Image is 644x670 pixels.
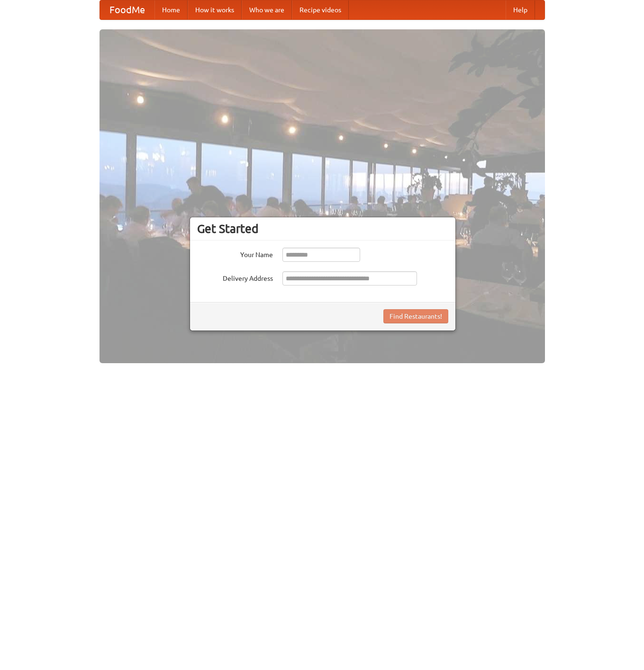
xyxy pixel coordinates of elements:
[506,0,535,19] a: Help
[242,0,292,19] a: Who we are
[197,248,273,259] label: Your Name
[197,271,273,283] label: Delivery Address
[292,0,349,19] a: Recipe videos
[383,309,448,323] button: Find Restaurants!
[197,222,448,236] h3: Get Started
[100,0,154,19] a: FoodMe
[188,0,242,19] a: How it works
[154,0,188,19] a: Home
